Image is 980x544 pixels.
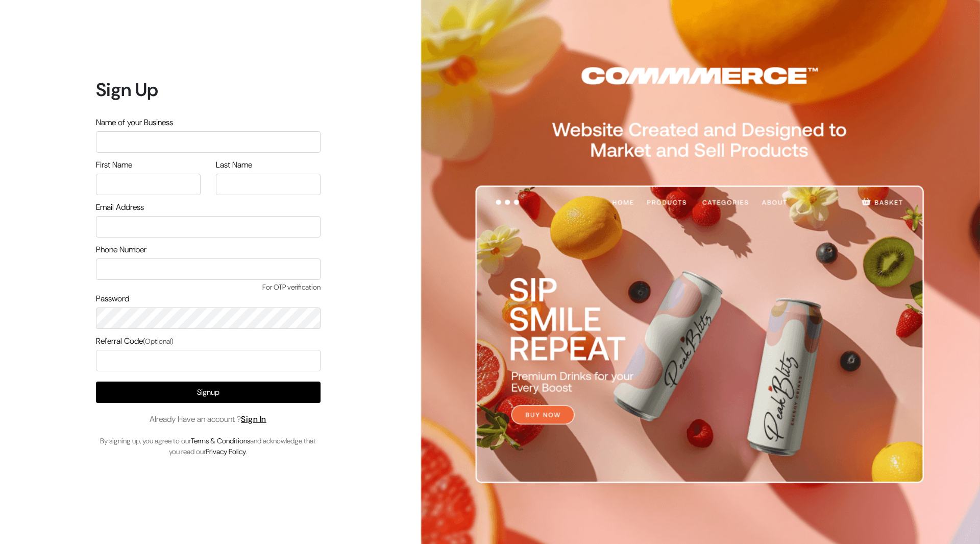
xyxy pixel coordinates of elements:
h1: Sign Up [96,79,321,101]
span: For OTP verification [96,282,321,293]
label: Password [96,293,129,305]
span: (Optional) [143,337,174,346]
label: Last Name [216,159,252,171]
label: Email Address [96,201,144,214]
button: Signup [96,382,321,403]
label: Name of your Business [96,116,173,129]
span: Already Have an account ? [150,413,266,425]
a: Terms & Conditions [191,436,250,445]
a: Sign In [241,414,266,424]
label: Phone Number [96,244,146,256]
label: First Name [96,159,132,171]
label: Referral Code [96,335,174,347]
a: Privacy Policy [206,447,246,456]
p: By signing up, you agree to our and acknowledge that you read our . [96,436,321,457]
